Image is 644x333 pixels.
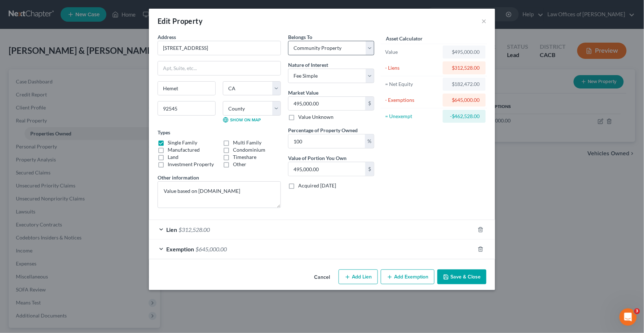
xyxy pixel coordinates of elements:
[449,81,480,88] div: $182,472.00
[288,126,358,134] label: Percentage of Property Owned
[233,161,246,168] label: Other
[385,64,440,72] div: - Liens
[158,101,216,116] input: Enter zip...
[634,308,640,314] span: 3
[288,97,365,111] input: 0.00
[158,41,281,55] input: Enter address...
[233,139,261,146] label: Multi Family
[288,162,365,176] input: 0.00
[449,96,480,104] div: $645,000.00
[166,226,177,233] span: Lien
[168,161,214,168] label: Investment Property
[158,61,281,75] input: Apt, Suite, etc...
[223,117,261,123] a: Show on Map
[158,16,203,26] div: Edit Property
[288,34,312,40] span: Belongs To
[339,269,378,285] button: Add Lien
[288,89,318,96] label: Market Value
[385,48,440,56] div: Value
[449,64,480,72] div: $312,528.00
[288,154,347,162] label: Value of Portion You Own
[168,139,197,146] label: Single Family
[178,226,210,233] span: $312,528.00
[298,113,334,121] label: Value Unknown
[168,146,200,153] label: Manufactured
[481,17,486,25] button: ×
[298,182,336,189] label: Acquired [DATE]
[365,97,374,111] div: $
[158,129,170,136] label: Types
[365,162,374,176] div: $
[385,81,440,88] div: = Net Equity
[233,153,256,161] label: Timeshare
[158,82,215,95] input: Enter city...
[385,113,440,120] div: = Unexempt
[381,269,435,285] button: Add Exemption
[168,153,178,161] label: Land
[308,270,336,285] button: Cancel
[437,269,486,285] button: Save & Close
[385,96,440,104] div: - Exemptions
[195,246,227,252] span: $645,000.00
[233,146,265,153] label: Condominium
[288,134,365,148] input: 0.00
[288,61,328,69] label: Nature of Interest
[449,113,480,120] div: -$462,528.00
[166,246,194,252] span: Exemption
[365,134,374,148] div: %
[158,34,176,40] span: Address
[619,308,637,326] iframe: Intercom live chat
[158,174,199,181] label: Other information
[386,35,423,42] label: Asset Calculator
[449,48,480,56] div: $495,000.00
